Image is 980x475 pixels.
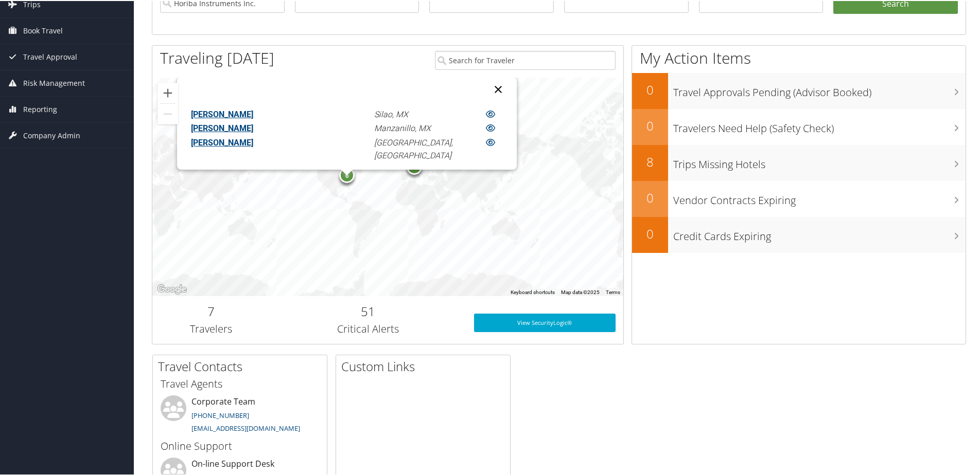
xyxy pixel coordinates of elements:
[161,376,319,390] h3: Travel Agents
[157,103,178,123] button: Zoom out
[632,152,668,170] h2: 8
[632,144,966,180] a: 8Trips Missing Hotels
[191,136,253,146] a: [PERSON_NAME]
[191,122,253,132] a: [PERSON_NAME]
[191,410,249,419] a: [PHONE_NUMBER]
[632,224,668,242] h2: 0
[161,438,319,452] h3: Online Support
[155,282,189,295] img: Google
[632,116,668,134] h2: 0
[632,108,966,144] a: 0Travelers Need Help (Safety Check)
[278,302,459,319] h2: 51
[632,180,966,216] a: 0Vendor Contracts Expiring
[278,321,459,335] h3: Critical Alerts
[155,282,189,295] a: Open this area in Google Maps (opens a new window)
[341,357,510,374] h2: Custom Links
[374,122,431,132] em: Manzanillo, MX
[23,43,77,69] span: Travel Approval
[155,394,324,436] li: Corporate Team
[191,423,300,432] a: [EMAIL_ADDRESS][DOMAIN_NAME]
[673,187,966,207] h3: Vendor Contracts Expiring
[673,223,966,243] h3: Credit Cards Expiring
[632,216,966,252] a: 0Credit Cards Expiring
[561,288,600,294] span: Map data ©2025
[23,69,85,95] span: Risk Management
[474,313,616,331] a: View SecurityLogic®
[23,122,80,148] span: Company Admin
[160,321,262,335] h3: Travelers
[435,50,616,69] input: Search for Traveler
[632,72,966,108] a: 0Travel Approvals Pending (Advisor Booked)
[158,357,327,374] h2: Travel Contacts
[673,151,966,171] h3: Trips Missing Hotels
[673,79,966,99] h3: Travel Approvals Pending (Advisor Booked)
[191,108,253,118] a: [PERSON_NAME]
[407,158,422,173] div: 1
[632,46,966,68] h1: My Action Items
[23,96,57,121] span: Reporting
[673,115,966,135] h3: Travelers Need Help (Safety Check)
[374,108,408,118] em: Silao, MX
[374,136,453,159] em: [GEOGRAPHIC_DATA], [GEOGRAPHIC_DATA]
[606,288,620,294] a: Terms
[160,302,262,319] h2: 7
[511,288,555,295] button: Keyboard shortcuts
[160,46,274,68] h1: Traveling [DATE]
[486,76,511,101] button: Close
[632,188,668,206] h2: 0
[340,166,355,181] div: 6
[632,80,668,98] h2: 0
[157,82,178,102] button: Zoom in
[23,17,63,43] span: Book Travel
